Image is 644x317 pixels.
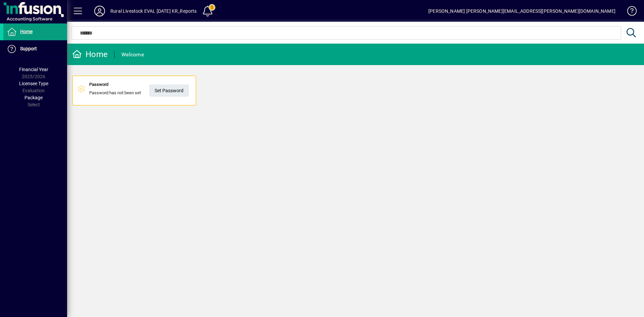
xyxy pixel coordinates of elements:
[24,95,43,100] span: Package
[20,46,37,51] span: Support
[89,81,141,100] div: Password has not been set
[19,81,48,86] span: Licensee Type
[155,85,183,96] span: Set Password
[89,5,110,17] button: Profile
[622,1,636,23] a: Knowledge Base
[19,67,48,72] span: Financial Year
[72,49,108,60] div: Home
[20,29,33,34] span: Home
[428,6,615,16] div: [PERSON_NAME] [PERSON_NAME][EMAIL_ADDRESS][PERSON_NAME][DOMAIN_NAME]
[121,49,144,60] div: Welcome
[3,41,67,57] a: Support
[110,6,197,16] div: Rural Livestock EVAL [DATE] KR_Reports
[149,85,189,97] a: Set Password
[89,81,141,88] div: Password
